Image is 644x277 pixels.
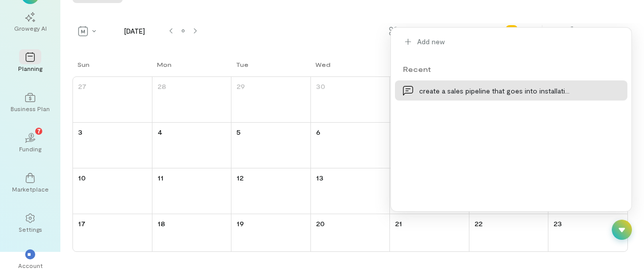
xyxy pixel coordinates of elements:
[12,44,48,80] a: Planning
[310,214,389,260] td: August 20, 2025
[395,64,627,74] div: Recent
[393,216,404,231] a: August 21, 2025
[73,123,152,168] td: August 3, 2025
[390,123,469,168] td: August 7, 2025
[37,126,41,135] span: 7
[310,168,389,214] td: August 13, 2025
[104,26,165,36] span: [DATE]
[472,216,485,231] a: August 22, 2025
[76,170,88,185] a: August 10, 2025
[155,79,168,94] a: July 28, 2025
[152,123,231,168] td: August 4, 2025
[551,216,564,231] a: August 23, 2025
[234,79,247,94] a: July 29, 2025
[390,77,469,123] td: July 31, 2025
[390,214,469,260] td: August 21, 2025
[469,214,548,260] td: August 22, 2025
[76,79,89,94] a: July 27, 2025
[73,168,152,214] td: August 10, 2025
[18,261,43,269] div: Account
[14,24,47,32] div: Growegy AI
[314,125,323,139] a: August 6, 2025
[12,84,48,121] a: Business Plan
[12,4,48,40] a: Growegy AI
[12,125,48,161] a: Funding
[231,168,310,214] td: August 12, 2025
[314,216,327,231] a: August 20, 2025
[152,77,231,123] td: July 28, 2025
[152,214,231,260] td: August 18, 2025
[72,59,92,76] a: Sunday
[12,205,48,241] a: Settings
[152,168,231,214] td: August 11, 2025
[314,79,327,94] a: July 30, 2025
[18,64,42,72] div: Planning
[315,60,331,68] div: Wed
[390,59,410,76] a: Thursday
[314,170,326,185] a: August 13, 2025
[155,216,167,231] a: August 18, 2025
[157,60,172,68] div: Mon
[231,59,251,76] a: Tuesday
[11,105,50,113] div: Business Plan
[236,60,249,68] div: Tue
[310,77,389,123] td: July 30, 2025
[19,145,41,153] div: Funding
[419,85,597,96] div: create a sales pipeline that goes into installati…
[76,216,88,231] a: August 17, 2025
[417,37,445,47] span: Add new
[155,170,166,185] a: August 11, 2025
[390,168,469,214] td: August 14, 2025
[478,26,494,36] span: Filter
[77,60,90,68] div: Sun
[152,59,174,76] a: Monday
[12,165,48,201] a: Marketplace
[504,23,520,39] div: Add new program
[234,216,246,231] a: August 19, 2025
[231,77,310,123] td: July 29, 2025
[403,26,443,37] span: No grouping
[560,24,628,39] div: Unscheduled
[548,214,627,260] td: August 23, 2025
[73,77,152,123] td: July 27, 2025
[231,214,310,260] td: August 19, 2025
[234,125,243,139] a: August 5, 2025
[19,225,42,233] div: Settings
[234,170,246,185] a: August 12, 2025
[73,214,152,260] td: August 17, 2025
[310,123,389,168] td: August 6, 2025
[155,125,165,139] a: August 4, 2025
[12,185,49,193] div: Marketplace
[231,123,310,168] td: August 5, 2025
[76,125,85,139] a: August 3, 2025
[310,59,333,76] a: Wednesday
